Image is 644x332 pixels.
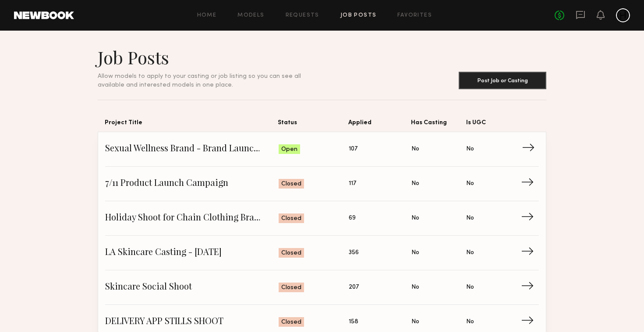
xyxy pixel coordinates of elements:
[348,118,411,132] span: Applied
[466,118,521,132] span: Is UGC
[521,246,539,259] span: →
[105,143,279,156] span: Sexual Wellness Brand - Brand Launch Shoot
[349,317,358,327] span: 158
[411,317,419,327] span: No
[411,118,466,132] span: Has Casting
[105,270,539,305] a: Skincare Social ShootClosed207NoNo→
[278,118,348,132] span: Status
[281,145,297,154] span: Open
[466,283,474,292] span: No
[466,248,474,258] span: No
[281,283,301,292] span: Closed
[237,13,264,18] a: Models
[98,73,301,88] span: Allow models to apply to your casting or job listing so you can see all available and interested ...
[105,281,279,294] span: Skincare Social Shoot
[105,167,539,201] a: 7/11 Product Launch CampaignClosed117NoNo→
[98,46,322,68] h1: Job Posts
[281,180,301,189] span: Closed
[466,144,474,154] span: No
[522,143,540,156] span: →
[105,246,279,259] span: LA Skincare Casting - [DATE]
[466,317,474,327] span: No
[286,13,319,18] a: Requests
[281,249,301,258] span: Closed
[466,179,474,189] span: No
[349,144,357,154] span: 107
[349,283,359,292] span: 207
[521,281,539,294] span: →
[105,118,278,132] span: Project Title
[105,315,279,329] span: DELIVERY APP STILLS SHOOT
[466,213,474,223] span: No
[521,315,539,329] span: →
[411,283,419,292] span: No
[105,201,539,236] a: Holiday Shoot for Chain Clothing BrandClosed69NoNo→
[105,236,539,270] a: LA Skincare Casting - [DATE]Closed356NoNo→
[105,132,539,167] a: Sexual Wellness Brand - Brand Launch ShootOpen107NoNo→
[397,13,432,18] a: Favorites
[411,248,419,258] span: No
[197,13,217,18] a: Home
[411,213,419,223] span: No
[411,179,419,189] span: No
[349,179,356,189] span: 117
[349,213,356,223] span: 69
[349,248,359,258] span: 356
[281,214,301,223] span: Closed
[521,177,539,190] span: →
[105,177,279,190] span: 7/11 Product Launch Campaign
[281,318,301,327] span: Closed
[340,13,377,18] a: Job Posts
[411,144,419,154] span: No
[105,212,279,225] span: Holiday Shoot for Chain Clothing Brand
[459,72,546,89] button: Post Job or Casting
[521,212,539,225] span: →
